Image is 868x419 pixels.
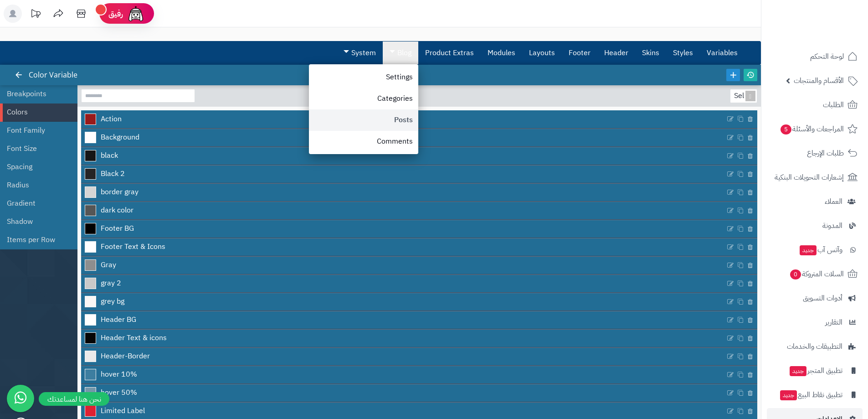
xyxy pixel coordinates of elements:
span: Footer Text & Icons [101,242,165,252]
img: ai-face.png [127,5,145,23]
span: Black 2 [101,169,125,179]
span: وآتس آب [799,243,842,256]
a: Variables [700,41,745,64]
a: Footer BG [81,220,725,238]
a: السلات المتروكة0 [767,263,863,285]
a: تحديثات المنصة [24,5,47,25]
a: System [337,41,383,64]
a: Blog [383,41,418,64]
a: وآتس آبجديد [767,239,863,261]
span: إشعارات التحويلات البنكية [775,171,844,184]
a: Header Text & icons [81,330,725,347]
a: Header BG [81,311,725,329]
a: black [81,147,725,165]
span: جديد [800,245,817,255]
span: 0 [790,269,801,280]
a: Shadow [7,212,64,231]
a: hover 50% [81,384,725,402]
span: black [101,150,118,161]
span: أدوات التسويق [803,292,842,305]
span: Footer BG [101,223,134,234]
span: hover 50% [101,388,137,398]
a: Styles [666,41,700,64]
a: Font Size [7,140,64,158]
a: Categories [309,88,418,109]
span: المراجعات والأسئلة [780,123,844,135]
span: Header-Border [101,351,150,362]
span: grey bg [101,296,124,307]
span: تطبيق نقاط البيع [779,388,842,401]
span: gray 2 [101,278,121,289]
a: Spacing [7,158,64,176]
span: Limited Label [101,406,145,416]
img: logo-2.png [806,8,859,27]
a: Radius [7,176,64,194]
a: طلبات الإرجاع [767,142,863,164]
a: تطبيق المتجرجديد [767,360,863,382]
a: Action [81,110,725,128]
a: لوحة التحكم [767,46,863,67]
a: Layouts [522,41,562,64]
a: gray 2 [81,275,725,292]
a: أدوات التسويق [767,287,863,309]
a: المراجعات والأسئلة5 [767,118,863,140]
span: Header BG [101,315,136,325]
a: Comments [309,131,418,152]
span: التطبيقات والخدمات [787,340,842,353]
a: تطبيق نقاط البيعجديد [767,384,863,406]
a: border gray [81,184,725,201]
span: السلات المتروكة [789,268,844,280]
a: Footer [562,41,597,64]
a: Footer Text & Icons [81,238,725,256]
a: العملاء [767,191,863,212]
span: Header Text & icons [101,333,167,343]
span: الأقسام والمنتجات [794,74,844,87]
span: تطبيق المتجر [789,364,842,377]
a: الطلبات [767,94,863,116]
a: Background [81,129,725,146]
a: Settings [309,67,418,88]
a: إشعارات التحويلات البنكية [767,166,863,188]
span: 5 [780,124,792,135]
a: Modules [481,41,522,64]
div: Select... [730,89,755,103]
a: Header [597,41,635,64]
a: Skins [635,41,666,64]
a: grey bg [81,293,725,310]
span: طلبات الإرجاع [807,147,844,160]
span: لوحة التحكم [810,50,844,63]
a: hover 10% [81,366,725,383]
span: Background [101,132,139,143]
span: border gray [101,187,139,197]
span: جديد [790,366,806,376]
span: المدونة [822,219,842,232]
span: التقارير [825,316,842,329]
a: dark color [81,202,725,219]
a: Colors [7,103,64,121]
a: المدونة [767,215,863,237]
a: Header-Border [81,348,725,365]
span: dark color [101,205,134,216]
span: الطلبات [823,98,844,111]
span: hover 10% [101,369,137,380]
span: رفيق [108,8,123,19]
span: Gray [101,260,116,270]
a: Gradient [7,194,64,212]
a: Black 2 [81,166,725,183]
span: العملاء [825,195,842,208]
span: Action [101,114,122,124]
span: جديد [780,390,797,400]
a: التطبيقات والخدمات [767,336,863,357]
a: التقارير [767,311,863,333]
a: Gray [81,257,725,274]
div: Color Variable [16,65,87,85]
a: Product Extras [418,41,481,64]
a: Items per Row [7,231,64,249]
a: Posts [309,109,418,131]
a: Breakpoints [7,85,64,103]
a: Font Family [7,121,64,140]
